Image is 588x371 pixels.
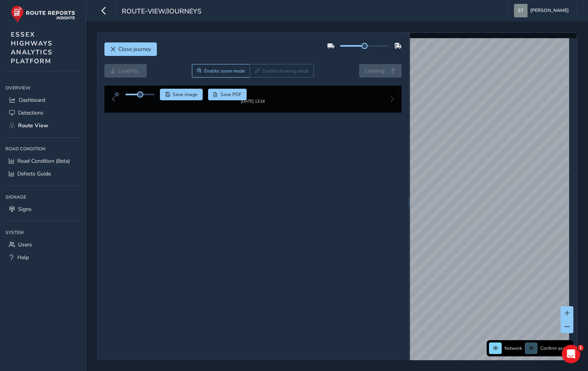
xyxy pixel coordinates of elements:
span: Confirm assets [540,345,571,351]
img: diamond-layout [514,4,528,17]
span: Network [504,345,522,351]
span: Save image [173,91,198,98]
img: Thumbnail frame [229,97,276,105]
span: Save PDF [220,91,242,98]
button: Save [160,89,203,100]
div: Road Condition [5,143,81,155]
span: Users [18,241,32,248]
span: Defects Guide [17,170,51,177]
button: PDF [208,89,247,100]
span: Signs [18,206,32,213]
span: 1 [578,345,584,351]
div: System [5,227,81,238]
a: Road Condition (Beta) [5,155,81,167]
span: ESSEX HIGHWAYS ANALYTICS PLATFORM [11,30,53,66]
span: [PERSON_NAME] [530,4,569,17]
a: Dashboard [5,94,81,106]
button: Zoom [192,64,250,78]
span: Enable zoom mode [204,68,245,74]
span: Help [17,254,29,261]
span: Detections [18,109,44,116]
span: route-view/journeys [122,7,202,17]
a: Detections [5,106,81,119]
div: Overview [5,82,81,94]
iframe: Intercom live chat [562,345,580,363]
span: Close journey [118,46,151,53]
a: Route View [5,119,81,132]
a: Help [5,251,81,264]
span: Route View [18,122,48,129]
a: Signs [5,203,81,216]
span: Dashboard [19,96,45,104]
button: [PERSON_NAME] [514,4,571,17]
img: rr logo [11,5,75,23]
span: Road Condition (Beta) [17,157,70,165]
a: Defects Guide [5,167,81,180]
button: Close journey [104,42,157,56]
div: [DATE] 12:24 [229,105,276,110]
a: Users [5,238,81,251]
div: Signage [5,191,81,203]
